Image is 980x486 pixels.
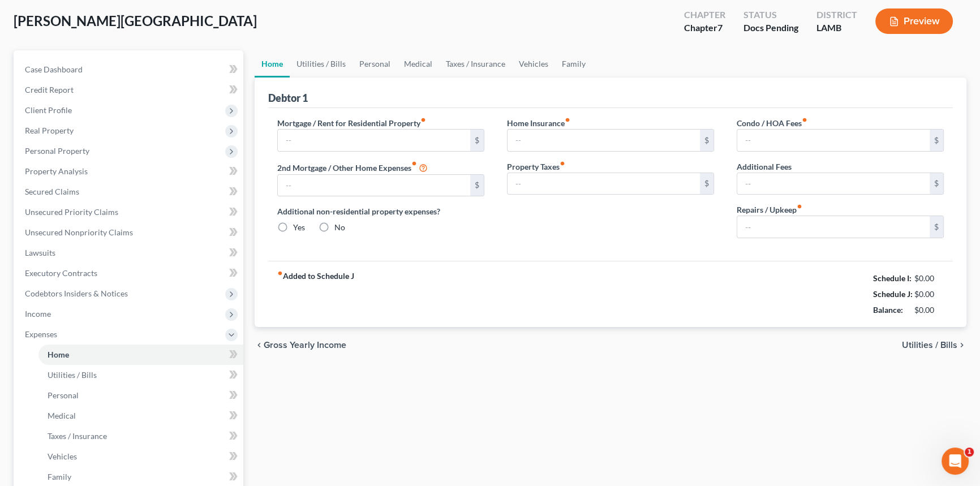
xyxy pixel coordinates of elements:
[48,370,97,380] span: Utilities / Bills
[16,222,243,243] a: Unsecured Nonpriority Claims
[25,187,79,196] span: Secured Claims
[397,50,439,78] a: Medical
[965,448,974,457] span: 1
[957,341,966,350] i: chevron_right
[902,341,966,350] button: Utilities / Bills chevron_right
[38,385,243,406] a: Personal
[25,268,97,278] span: Executory Contracts
[873,305,903,315] strong: Balance:
[48,451,77,461] span: Vehicles
[802,117,807,123] i: fiber_manual_record
[48,350,69,359] span: Home
[264,341,346,350] span: Gross Yearly Income
[16,202,243,222] a: Unsecured Priority Claims
[16,243,243,263] a: Lawsuits
[684,8,725,21] div: Chapter
[737,173,930,195] input: --
[278,130,470,151] input: --
[930,173,943,195] div: $
[38,426,243,446] a: Taxes / Insurance
[470,130,484,151] div: $
[930,130,943,151] div: $
[16,263,243,283] a: Executory Contracts
[255,341,346,350] button: chevron_left Gross Yearly Income
[439,50,512,78] a: Taxes / Insurance
[255,50,290,78] a: Home
[930,216,943,238] div: $
[470,175,484,196] div: $
[555,50,592,78] a: Family
[737,117,807,129] label: Condo / HOA Fees
[816,21,857,35] div: LAMB
[16,161,243,182] a: Property Analysis
[737,216,930,238] input: --
[16,182,243,202] a: Secured Claims
[508,130,700,151] input: --
[25,85,74,94] span: Credit Report
[290,50,353,78] a: Utilities / Bills
[48,390,79,400] span: Personal
[25,64,83,74] span: Case Dashboard
[507,161,565,173] label: Property Taxes
[277,161,428,174] label: 2nd Mortgage / Other Home Expenses
[25,146,89,156] span: Personal Property
[737,161,792,173] label: Additional Fees
[25,289,128,298] span: Codebtors Insiders & Notices
[873,273,912,283] strong: Schedule I:
[914,304,944,316] div: $0.00
[334,222,345,233] label: No
[255,341,264,350] i: chevron_left
[560,161,565,166] i: fiber_manual_record
[508,173,700,195] input: --
[277,205,484,217] label: Additional non-residential property expenses?
[25,166,88,176] span: Property Analysis
[816,8,857,21] div: District
[743,21,798,35] div: Docs Pending
[48,411,76,420] span: Medical
[25,126,74,135] span: Real Property
[277,270,283,276] i: fiber_manual_record
[700,173,713,195] div: $
[25,105,72,115] span: Client Profile
[353,50,397,78] a: Personal
[411,161,417,166] i: fiber_manual_record
[16,59,243,80] a: Case Dashboard
[38,345,243,365] a: Home
[268,91,308,105] div: Debtor 1
[277,117,426,129] label: Mortgage / Rent for Residential Property
[16,80,243,100] a: Credit Report
[942,448,969,475] iframe: Intercom live chat
[512,50,555,78] a: Vehicles
[38,365,243,385] a: Utilities / Bills
[914,289,944,300] div: $0.00
[48,472,71,481] span: Family
[25,329,57,339] span: Expenses
[278,175,470,196] input: --
[25,207,118,217] span: Unsecured Priority Claims
[717,22,723,33] span: 7
[38,446,243,467] a: Vehicles
[902,341,957,350] span: Utilities / Bills
[420,117,426,123] i: fiber_manual_record
[737,130,930,151] input: --
[873,289,913,299] strong: Schedule J:
[277,270,354,318] strong: Added to Schedule J
[38,406,243,426] a: Medical
[565,117,570,123] i: fiber_manual_record
[48,431,107,441] span: Taxes / Insurance
[700,130,713,151] div: $
[875,8,953,34] button: Preview
[25,309,51,319] span: Income
[507,117,570,129] label: Home Insurance
[684,21,725,35] div: Chapter
[14,12,257,29] span: [PERSON_NAME][GEOGRAPHIC_DATA]
[743,8,798,21] div: Status
[737,204,802,216] label: Repairs / Upkeep
[293,222,305,233] label: Yes
[797,204,802,209] i: fiber_manual_record
[25,227,133,237] span: Unsecured Nonpriority Claims
[914,273,944,284] div: $0.00
[25,248,55,257] span: Lawsuits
